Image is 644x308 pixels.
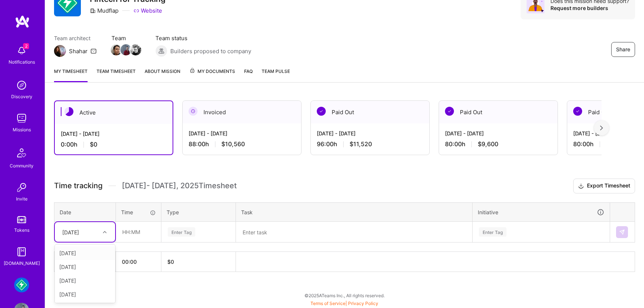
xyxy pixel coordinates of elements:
[62,228,79,236] div: [DATE]
[573,107,582,116] img: Paid Out
[573,179,635,193] button: Export Timesheet
[189,67,235,82] a: My Documents
[155,45,167,57] img: Builders proposed to company
[14,111,29,126] img: teamwork
[616,46,630,53] span: Share
[121,208,156,216] div: Time
[116,222,161,242] input: HH:MM
[23,43,29,49] span: 2
[54,34,97,42] span: Team architect
[111,44,121,56] a: Team Member Avatar
[14,180,29,195] img: Invite
[9,58,35,66] div: Notifications
[445,107,454,116] img: Paid Out
[478,208,604,216] div: Initiative
[310,301,345,306] a: Terms of Service
[14,226,29,234] div: Tokens
[54,67,88,82] a: My timesheet
[17,216,26,223] img: tokens
[262,68,290,74] span: Team Pulse
[12,277,31,292] a: Mudflap: Fintech for Trucking
[131,44,141,56] a: Team Member Avatar
[578,182,584,190] i: icon Download
[317,140,423,148] div: 96:00 h
[90,141,97,148] span: $0
[550,4,629,12] div: Request more builders
[14,277,29,292] img: Mudflap: Fintech for Trucking
[155,34,251,42] span: Team status
[133,7,162,15] a: Website
[14,43,29,58] img: bell
[64,107,73,116] img: Active
[611,42,635,57] button: Share
[120,44,132,55] img: Team Member Avatar
[45,286,644,305] div: © 2025 ATeams Inc., All rights reserved.
[13,126,31,134] div: Missions
[221,140,245,148] span: $10,560
[90,7,119,15] div: Mudflap
[55,246,115,260] div: [DATE]
[4,259,40,267] div: [DOMAIN_NAME]
[262,67,290,82] a: Team Pulse
[167,259,174,265] span: $ 0
[130,44,141,55] img: Team Member Avatar
[244,67,253,82] a: FAQ
[189,67,235,76] span: My Documents
[600,125,603,131] img: right
[439,101,558,123] div: Paid Out
[13,144,31,162] img: Community
[55,101,173,124] div: Active
[55,274,115,288] div: [DATE]
[11,93,32,100] div: Discovery
[54,252,116,272] th: Total
[54,202,116,222] th: Date
[61,130,167,138] div: [DATE] - [DATE]
[619,229,625,235] img: Submit
[69,47,88,55] div: Shahar
[111,34,141,42] span: Team
[445,140,552,148] div: 80:00 h
[478,140,498,148] span: $9,600
[54,45,66,57] img: Team Architect
[90,8,96,14] i: icon CompanyGray
[122,181,237,190] span: [DATE] - [DATE] , 2025 Timesheet
[161,202,236,222] th: Type
[16,195,28,203] div: Invite
[15,15,30,28] img: logo
[145,67,180,82] a: About Mission
[350,140,372,148] span: $11,520
[236,202,473,222] th: Task
[121,44,131,56] a: Team Member Avatar
[317,129,423,137] div: [DATE] - [DATE]
[311,101,429,123] div: Paid Out
[61,141,167,148] div: 0:00 h
[97,67,136,82] a: Team timesheet
[170,47,251,55] span: Builders proposed to company
[189,140,295,148] div: 88:00 h
[103,230,107,234] i: icon Chevron
[91,48,97,54] i: icon Mail
[55,260,115,274] div: [DATE]
[168,226,195,238] div: Enter Tag
[310,301,378,306] span: |
[10,162,34,170] div: Community
[189,107,198,116] img: Invoiced
[111,44,122,55] img: Team Member Avatar
[183,101,301,123] div: Invoiced
[189,129,295,137] div: [DATE] - [DATE]
[445,129,552,137] div: [DATE] - [DATE]
[116,252,161,272] th: 00:00
[317,107,326,116] img: Paid Out
[348,301,378,306] a: Privacy Policy
[479,226,506,238] div: Enter Tag
[14,244,29,259] img: guide book
[54,181,102,190] span: Time tracking
[55,288,115,301] div: [DATE]
[14,78,29,93] img: discovery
